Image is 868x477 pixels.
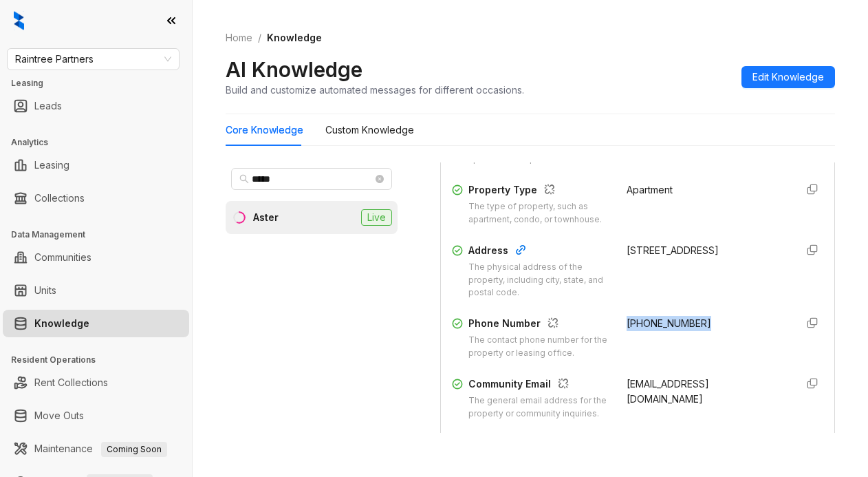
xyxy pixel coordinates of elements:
span: [PHONE_NUMBER] [627,317,711,329]
span: Knowledge [267,32,322,43]
a: Communities [34,244,91,271]
li: Leads [3,92,189,120]
li: Move Outs [3,402,189,430]
a: Knowledge [34,310,89,337]
li: Communities [3,244,189,271]
li: Leasing [3,151,189,179]
span: close-circle [376,175,384,183]
div: Address [468,243,610,261]
li: / [258,30,261,45]
li: Units [3,277,189,304]
span: Live [361,209,392,226]
li: Knowledge [3,310,189,337]
a: Leads [34,92,62,120]
h3: Data Management [11,229,192,241]
div: Core Knowledge [226,123,303,138]
img: logo [14,11,24,30]
span: Coming Soon [101,442,167,457]
a: Units [34,277,56,304]
div: Build and customize automated messages for different occasions. [226,83,524,97]
div: [STREET_ADDRESS] [627,243,785,258]
h2: AI Knowledge [226,56,362,83]
button: Edit Knowledge [741,66,835,88]
li: Rent Collections [3,369,189,396]
li: Collections [3,184,189,212]
a: Home [223,30,255,45]
div: Aster [253,210,279,225]
a: Rent Collections [34,369,108,396]
h3: Analytics [11,136,192,149]
span: Edit Knowledge [752,70,824,85]
span: search [239,174,249,184]
span: Apartment [627,184,673,195]
a: Leasing [34,151,69,179]
div: Property Type [468,182,610,200]
h3: Resident Operations [11,354,192,366]
div: The physical address of the property, including city, state, and postal code. [468,261,610,300]
div: Community Email [468,377,610,394]
div: Custom Knowledge [325,123,414,138]
div: The type of property, such as apartment, condo, or townhouse. [468,200,610,226]
h3: Leasing [11,77,192,89]
div: Phone Number [468,316,610,334]
li: Maintenance [3,435,189,463]
a: Move Outs [34,402,84,430]
div: The contact phone number for the property or leasing office. [468,334,610,360]
span: [EMAIL_ADDRESS][DOMAIN_NAME] [627,378,709,405]
span: Raintree Partners [15,49,171,70]
div: The general email address for the property or community inquiries. [468,394,610,421]
a: Collections [34,184,85,212]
